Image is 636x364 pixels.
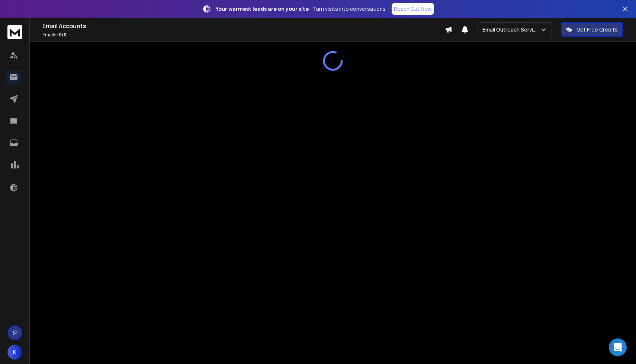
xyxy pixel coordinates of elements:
p: Reach Out Now [394,5,432,13]
strong: Your warmest leads are on your site [216,5,309,12]
span: 0 / 0 [59,32,67,38]
button: K [7,345,22,360]
button: Get Free Credits [561,22,623,37]
p: Email Outreach Service [482,26,540,33]
p: – Turn visits into conversations [216,5,386,13]
a: Reach Out Now [392,3,434,15]
p: Emails : [42,32,445,38]
div: Open Intercom Messenger [609,338,627,356]
p: Get Free Credits [576,26,618,33]
h1: Email Accounts [42,22,445,30]
img: logo [7,25,22,39]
